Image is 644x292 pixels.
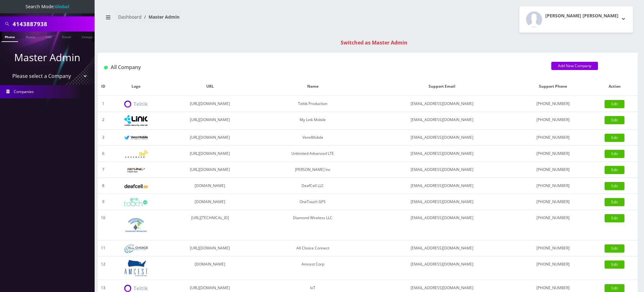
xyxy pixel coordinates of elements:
a: Edit [605,214,624,222]
th: URL [163,77,256,96]
td: 3 [98,130,108,146]
td: [PHONE_NUMBER] [515,178,592,194]
th: Name [256,77,369,96]
td: My Link Mobile [256,112,369,130]
td: 9 [98,194,108,210]
td: [URL][DOMAIN_NAME] [163,112,256,130]
td: 8 [98,178,108,194]
img: My Link Mobile [124,115,148,126]
td: [EMAIL_ADDRESS][DOMAIN_NAME] [369,194,515,210]
a: Edit [605,100,624,108]
img: VennMobile [124,136,148,140]
td: [EMAIL_ADDRESS][DOMAIN_NAME] [369,256,515,280]
h2: [PERSON_NAME] [PERSON_NAME] [545,13,618,19]
td: VennMobile [256,130,369,146]
td: [EMAIL_ADDRESS][DOMAIN_NAME] [369,162,515,178]
td: 12 [98,256,108,280]
td: [PHONE_NUMBER] [515,112,592,130]
a: Email [59,32,74,41]
td: OneTouch GPS [256,194,369,210]
td: [URL][DOMAIN_NAME] [163,240,256,256]
nav: breadcrumb [102,10,363,28]
td: [PHONE_NUMBER] [515,194,592,210]
strong: Global [55,3,69,9]
td: [PHONE_NUMBER] [515,210,592,240]
td: [PHONE_NUMBER] [515,96,592,112]
a: Name [22,32,38,41]
td: Diamond Wireless LLC [256,210,369,240]
td: [DOMAIN_NAME] [163,194,256,210]
td: [URL][DOMAIN_NAME] [163,130,256,146]
button: [PERSON_NAME] [PERSON_NAME] [519,6,633,32]
td: [EMAIL_ADDRESS][DOMAIN_NAME] [369,210,515,240]
td: [EMAIL_ADDRESS][DOMAIN_NAME] [369,96,515,112]
td: [EMAIL_ADDRESS][DOMAIN_NAME] [369,112,515,130]
a: Dashboard [118,14,142,20]
img: Rexing Inc [124,167,148,173]
th: Support Phone [515,77,592,96]
a: Edit [605,260,624,269]
td: DeafCell LLC [256,178,369,194]
td: [EMAIL_ADDRESS][DOMAIN_NAME] [369,146,515,162]
img: OneTouch GPS [124,198,148,206]
img: IoT [124,285,148,292]
td: 2 [98,112,108,130]
td: 11 [98,240,108,256]
input: Search All Companies [13,18,93,30]
td: Teltik Production [256,96,369,112]
img: Amcest Corp [124,260,148,277]
span: Search Mode: [26,3,69,9]
td: [DOMAIN_NAME] [163,256,256,280]
td: 10 [98,210,108,240]
th: ID [98,77,108,96]
td: [PHONE_NUMBER] [515,256,592,280]
td: 6 [98,146,108,162]
a: Edit [605,150,624,158]
td: 1 [98,96,108,112]
img: Diamond Wireless LLC [124,213,148,237]
td: [URL][DOMAIN_NAME] [163,96,256,112]
img: All Choice Connect [124,244,148,253]
td: [PHONE_NUMBER] [515,162,592,178]
img: DeafCell LLC [124,184,148,188]
td: [DOMAIN_NAME] [163,178,256,194]
a: Phone [2,32,18,42]
td: [EMAIL_ADDRESS][DOMAIN_NAME] [369,178,515,194]
a: Edit [605,244,624,253]
img: Teltik Production [124,101,148,108]
a: Company [79,32,100,41]
td: [PHONE_NUMBER] [515,240,592,256]
th: Support Email [369,77,515,96]
span: Companies [14,89,34,94]
td: Amcest Corp [256,256,369,280]
h1: All Company [104,64,542,70]
td: [EMAIL_ADDRESS][DOMAIN_NAME] [369,130,515,146]
td: [URL][TECHNICAL_ID] [163,210,256,240]
td: [PERSON_NAME] Inc [256,162,369,178]
td: [PHONE_NUMBER] [515,146,592,162]
a: Edit [605,198,624,206]
a: Edit [605,182,624,190]
th: Logo [108,77,163,96]
li: Master Admin [142,14,179,20]
img: All Company [104,66,108,69]
th: Action [592,77,638,96]
td: [URL][DOMAIN_NAME] [163,146,256,162]
td: [EMAIL_ADDRESS][DOMAIN_NAME] [369,240,515,256]
td: [URL][DOMAIN_NAME] [163,162,256,178]
a: Edit [605,134,624,142]
td: All Choice Connect [256,240,369,256]
a: Edit [605,116,624,124]
a: SIM [43,32,55,41]
td: 7 [98,162,108,178]
div: Switched as Master Admin [104,39,644,46]
a: Add New Company [551,62,598,70]
td: Unlimited Advanced LTE [256,146,369,162]
img: Unlimited Advanced LTE [124,150,148,158]
a: Edit [605,166,624,174]
td: [PHONE_NUMBER] [515,130,592,146]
